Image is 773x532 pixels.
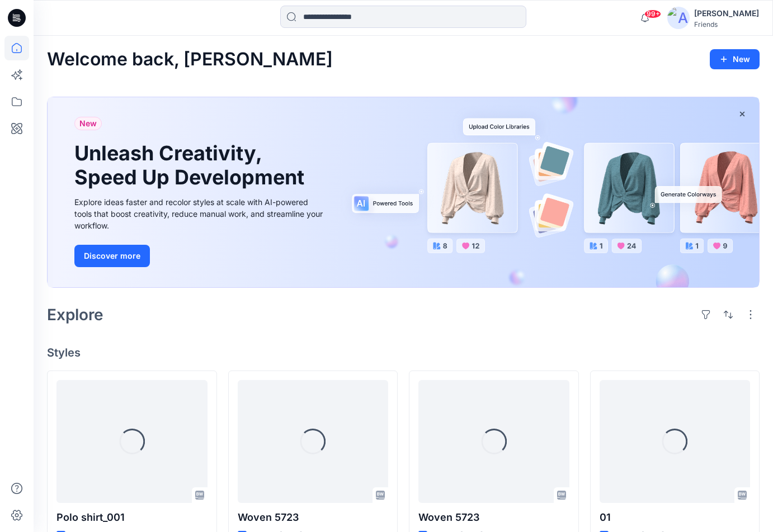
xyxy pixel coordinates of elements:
[47,306,103,324] h2: Explore
[74,245,326,267] a: Discover more
[74,141,309,189] h1: Unleash Creativity, Speed Up Development
[644,9,661,18] span: 99+
[56,510,208,525] p: Polo shirt_001
[47,346,760,359] h4: Styles
[710,49,760,69] button: New
[74,245,150,267] button: Discover more
[694,7,759,20] div: [PERSON_NAME]
[667,7,690,29] img: avatar
[694,20,759,28] div: Friends
[79,117,97,130] span: New
[74,196,326,231] div: Explore ideas faster and recolor styles at scale with AI-powered tools that boost creativity, red...
[418,510,569,525] p: Woven 5723
[47,49,333,70] h2: Welcome back, [PERSON_NAME]
[600,510,751,525] p: 01
[238,510,389,525] p: Woven 5723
